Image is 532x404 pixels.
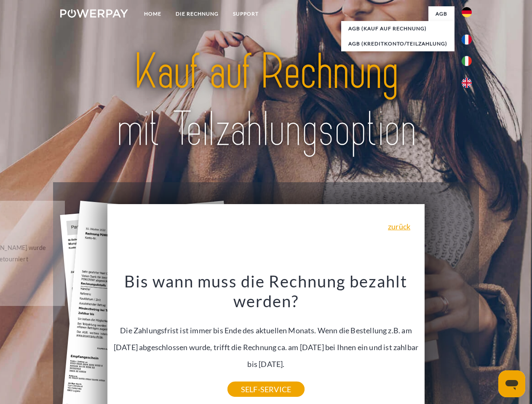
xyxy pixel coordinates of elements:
[462,35,472,45] img: fr
[341,21,454,36] a: AGB (Kauf auf Rechnung)
[341,36,454,51] a: AGB (Kreditkonto/Teilzahlung)
[462,78,472,88] img: en
[137,6,168,21] a: Home
[112,271,420,389] div: Die Zahlungsfrist ist immer bis Ende des aktuellen Monats. Wenn die Bestellung z.B. am [DATE] abg...
[462,7,472,17] img: de
[80,40,452,161] img: title-powerpay_de.svg
[498,370,525,397] iframe: Schaltfläche zum Öffnen des Messaging-Fensters
[112,271,420,311] h3: Bis wann muss die Rechnung bezahlt werden?
[168,6,226,21] a: DIE RECHNUNG
[428,6,454,21] a: agb
[226,6,266,21] a: SUPPORT
[462,56,472,66] img: it
[227,382,305,397] a: SELF-SERVICE
[388,223,410,230] a: zurück
[60,9,128,18] img: logo-powerpay-white.svg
